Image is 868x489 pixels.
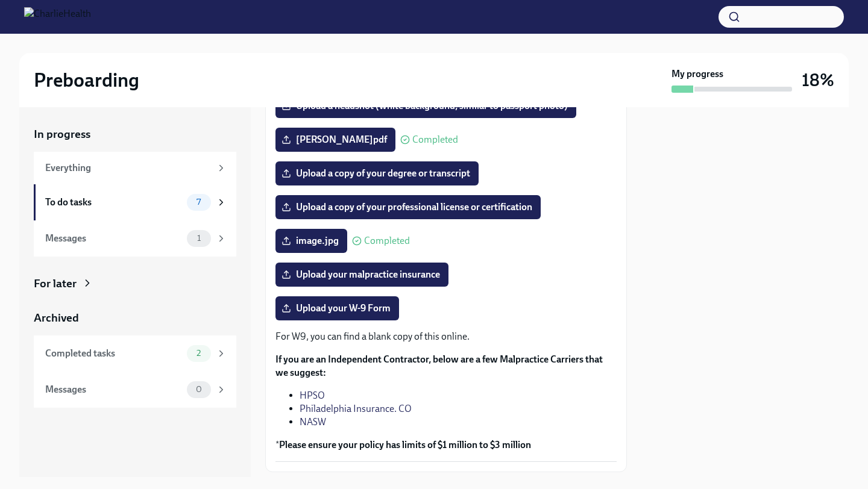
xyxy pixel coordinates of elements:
[275,195,541,219] label: Upload a copy of your professional license or certification
[24,7,91,26] img: CharlieHealth
[45,161,211,175] div: Everything
[364,236,410,246] span: Completed
[45,196,182,209] div: To do tasks
[275,296,399,320] label: Upload your W-9 Form
[34,276,236,291] a: For later
[275,263,448,287] label: Upload your malpractice insurance
[284,269,440,281] span: Upload your malpractice insurance
[189,349,208,358] span: 2
[275,229,347,253] label: image.jpg
[279,439,531,450] strong: Please ensure your policy has limits of $1 million to $3 million
[275,128,395,152] label: [PERSON_NAME]pdf
[284,134,387,146] span: [PERSON_NAME]pdf
[284,201,532,213] span: Upload a copy of your professional license or certification
[45,347,182,360] div: Completed tasks
[284,167,470,179] span: Upload a copy of your degree or transcript
[412,135,458,145] span: Completed
[34,68,139,92] h2: Preboarding
[34,184,236,220] a: To do tasks7
[284,302,391,314] span: Upload your W-9 Form
[671,67,723,81] strong: My progress
[275,354,603,378] strong: If you are an Independent Contractor, below are a few Malpractice Carriers that we suggest:
[34,372,236,408] a: Messages0
[275,161,479,185] label: Upload a copy of your degree or transcript
[34,152,236,184] a: Everything
[189,198,208,207] span: 7
[190,234,208,243] span: 1
[34,126,236,142] a: In progress
[34,335,236,372] a: Completed tasks2
[45,232,182,245] div: Messages
[284,235,339,247] span: image.jpg
[189,385,209,394] span: 0
[300,416,326,428] a: NASW
[275,330,617,343] p: For W9, you can find a blank copy of this online.
[34,276,77,291] div: For later
[34,220,236,257] a: Messages1
[300,403,412,414] a: Philadelphia Insurance. CO
[45,383,182,396] div: Messages
[34,310,236,326] a: Archived
[300,390,325,401] a: HPSO
[802,69,834,91] h3: 18%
